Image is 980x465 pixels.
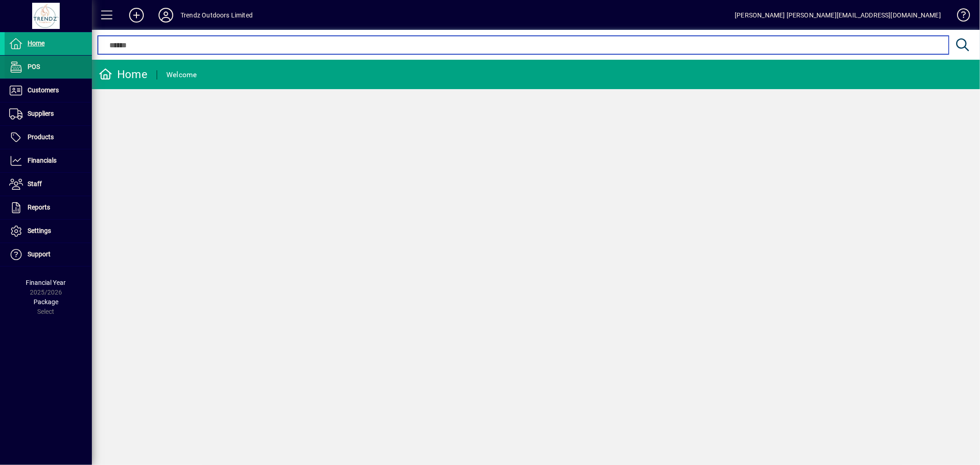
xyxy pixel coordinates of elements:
[5,173,92,196] a: Staff
[34,298,58,306] span: Package
[5,79,92,102] a: Customers
[99,67,147,82] div: Home
[166,68,197,82] div: Welcome
[28,86,59,94] span: Customers
[28,133,54,141] span: Products
[28,40,45,47] span: Home
[735,8,941,23] div: [PERSON_NAME] [PERSON_NAME][EMAIL_ADDRESS][DOMAIN_NAME]
[5,149,92,172] a: Financials
[28,227,51,234] span: Settings
[181,8,253,23] div: Trendz Outdoors Limited
[28,63,40,70] span: POS
[5,56,92,79] a: POS
[5,220,92,243] a: Settings
[122,7,151,23] button: Add
[26,279,66,286] span: Financial Year
[5,102,92,125] a: Suppliers
[151,7,181,23] button: Profile
[28,110,54,117] span: Suppliers
[5,196,92,219] a: Reports
[28,250,51,258] span: Support
[5,126,92,149] a: Products
[28,180,42,187] span: Staff
[28,204,50,211] span: Reports
[950,2,969,32] a: Knowledge Base
[28,157,57,164] span: Financials
[5,243,92,266] a: Support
